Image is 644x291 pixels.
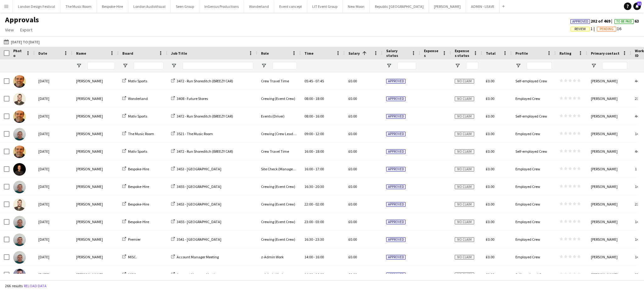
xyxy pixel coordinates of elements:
[272,62,297,69] input: Role Filter Input
[386,202,406,207] span: Approved
[386,132,406,136] span: Approved
[315,219,324,224] span: 03:00
[424,48,440,58] span: Expenses
[72,266,119,283] div: [PERSON_NAME]
[455,167,474,172] span: No claim
[314,202,315,206] span: -
[13,181,26,193] img: Brayden Davison
[72,143,119,160] div: [PERSON_NAME]
[122,51,133,56] span: Board
[177,202,221,206] span: 3453 - [GEOGRAPHIC_DATA]
[587,248,631,266] div: [PERSON_NAME]
[486,96,494,101] span: £0.00
[466,62,478,69] input: Expenses status Filter Input
[591,63,597,69] button: Open Filter Menu
[455,202,474,207] span: No claim
[466,0,500,13] button: ADMIN - LEAVE
[587,178,631,195] div: [PERSON_NAME]
[122,202,149,206] a: Bespoke-Hire
[515,272,547,277] span: Self-employed Crew
[261,51,269,56] span: Role
[171,184,221,189] a: 3455 - [GEOGRAPHIC_DATA]
[128,79,147,83] span: Motiv Sports
[348,96,357,101] span: £0.00
[348,202,357,206] span: £0.00
[616,19,632,24] span: To Be Paid
[348,149,357,154] span: £0.00
[515,219,540,224] span: Employed Crew
[261,63,267,69] button: Open Filter Menu
[304,219,313,224] span: 23:00
[633,3,641,10] a: 11
[343,0,370,13] button: New Moon
[587,90,631,107] div: [PERSON_NAME]
[128,149,147,154] span: Motiv Sports
[455,220,474,224] span: No claim
[35,143,72,160] div: [DATE]
[455,114,474,119] span: No claim
[35,72,72,90] div: [DATE]
[72,178,119,195] div: [PERSON_NAME]
[386,167,406,172] span: Approved
[171,202,221,206] a: 3453 - [GEOGRAPHIC_DATA]
[587,72,631,90] div: [PERSON_NAME]
[486,272,494,277] span: £0.00
[386,255,406,260] span: Approved
[13,0,60,13] button: London Design Festival
[591,51,619,56] span: Primary contact
[122,79,147,83] a: Motiv Sports
[128,237,141,242] span: Premier
[386,149,406,154] span: Approved
[486,114,494,118] span: £0.00
[314,272,315,277] span: -
[177,237,221,242] span: 3541 - [GEOGRAPHIC_DATA]
[314,96,315,101] span: -
[122,63,128,69] button: Open Filter Menu
[171,219,221,224] a: 3455 - [GEOGRAPHIC_DATA]
[128,96,148,101] span: Wonderland
[13,251,26,264] img: Brayden Davison
[13,93,26,105] img: Christopher Lane
[177,96,208,101] span: 3408 - Future Stores
[35,195,72,213] div: [DATE]
[257,178,301,195] div: Crewing (Event Crew)
[177,167,221,171] span: 3453 - [GEOGRAPHIC_DATA]
[386,220,406,224] span: Approved
[486,237,494,242] span: £0.00
[314,184,315,189] span: -
[35,90,72,107] div: [DATE]
[177,79,233,83] span: 3472 - Run Shoreditch (BREEZY CAR)
[72,72,119,90] div: [PERSON_NAME]
[348,167,357,171] span: £0.00
[134,62,164,69] input: Board Filter Input
[257,160,301,178] div: Site Check (Managers Only)
[76,63,82,69] button: Open Filter Menu
[128,219,149,224] span: Bespoke-Hire
[72,160,119,178] div: [PERSON_NAME]
[13,269,26,281] img: Paul Fisk
[128,131,154,136] span: The Music Room
[572,19,588,24] span: Approved
[386,48,409,58] span: Salary status
[637,2,641,6] span: 11
[128,167,149,171] span: Bespoke-Hire
[486,219,494,224] span: £0.00
[13,48,23,58] span: Photo
[348,237,357,242] span: £0.00
[128,184,149,189] span: Bespoke-Hire
[315,167,324,171] span: 17:00
[97,0,128,13] button: Bespoke-Hire
[614,18,639,24] span: 63
[13,163,26,176] img: Ash Grimmer
[304,167,313,171] span: 16:00
[171,237,221,242] a: 3541 - [GEOGRAPHIC_DATA]
[455,272,474,277] span: No claim
[386,184,406,189] span: Approved
[315,184,324,189] span: 20:30
[177,114,233,118] span: 3472 - Run Shoreditch (BREEZY CAR)
[171,131,213,136] a: 3521 - The Music Room
[128,272,137,277] span: MISC.
[602,62,627,69] input: Primary contact Filter Input
[455,63,460,69] button: Open Filter Menu
[171,272,219,277] a: Account Manager Meeting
